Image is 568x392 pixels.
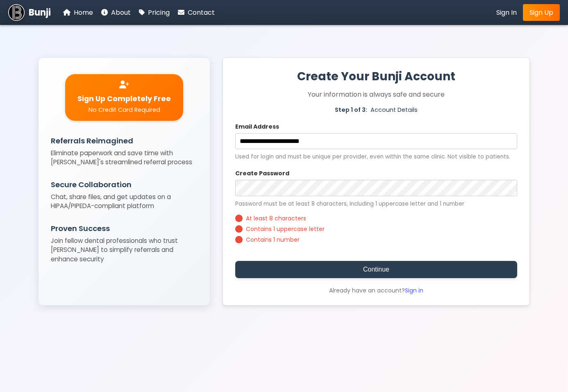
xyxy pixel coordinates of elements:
[235,236,517,244] li: Contains 1 number
[89,106,160,114] span: No Credit Card Required
[178,7,215,18] a: Contact
[51,135,198,146] h3: Referrals Reimagined
[51,149,198,168] p: Eliminate paperwork and save time with [PERSON_NAME]'s streamlined referral process
[111,8,131,17] span: About
[8,4,25,20] img: Bunji Dental Referral Management
[370,106,418,114] span: Account Details
[235,261,517,278] button: Continue
[148,8,170,17] span: Pricing
[63,7,93,18] a: Home
[496,8,517,17] span: Sign In
[235,122,517,131] label: Email Address
[51,179,198,190] h3: Secure Collaboration
[235,68,517,85] h1: Create Your Bunji Account
[51,193,198,211] p: Chat, share files, and get updates on a HIPAA/PIPEDA-compliant platform
[335,106,367,114] span: Step 1 of 3:
[405,286,423,295] a: Sign in
[523,4,560,21] a: Sign Up
[235,169,517,178] label: Create Password
[235,200,517,208] small: Password must be at least 8 characters, including 1 uppercase letter and 1 number
[74,8,93,17] span: Home
[77,93,171,104] span: Sign Up Completely Free
[235,225,517,233] li: Contains 1 uppercase letter
[235,153,517,161] small: Used for login and must be unique per provider, even within the same clinic. Not visible to patie...
[235,214,517,223] li: At least 8 characters
[529,8,553,17] span: Sign Up
[8,4,51,20] a: Bunji
[235,89,517,100] p: Your information is always safe and secure
[51,236,198,264] p: Join fellow dental professionals who trust [PERSON_NAME] to simplify referrals and enhance security
[496,7,517,18] a: Sign In
[29,6,51,19] span: Bunji
[51,223,198,234] h3: Proven Success
[235,286,517,295] div: Already have an account?
[101,7,131,18] a: About
[188,8,215,17] span: Contact
[139,7,170,18] a: Pricing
